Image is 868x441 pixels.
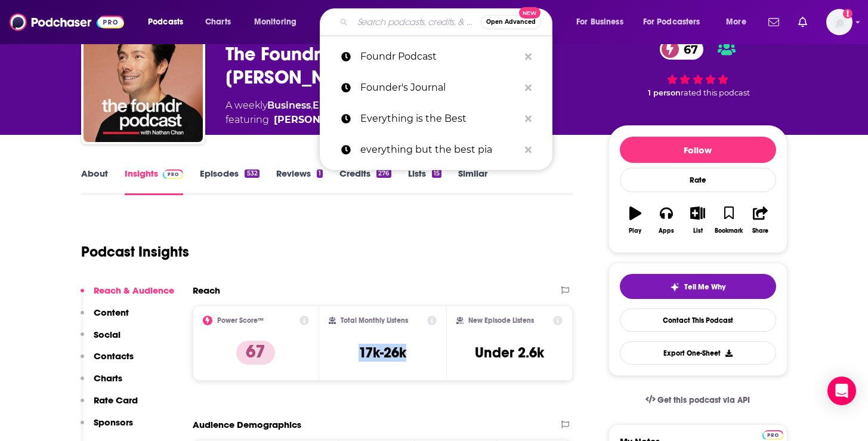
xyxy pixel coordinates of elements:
[660,39,704,60] a: 67
[458,168,487,195] a: Similar
[197,13,238,32] a: Charts
[568,13,638,32] button: open menu
[84,23,203,142] img: The Foundr Podcast with Nathan Chan
[200,168,259,195] a: Episodes532
[311,100,313,111] span: ,
[762,428,783,440] a: Pro website
[313,100,380,111] a: Entrepreneur
[843,9,852,18] svg: Add a profile image
[81,285,174,307] button: Reach & Audience
[360,41,519,72] p: Foundr Podcast
[636,386,760,415] a: Get this podcast via API
[718,13,761,32] button: open menu
[339,168,391,195] a: Credits276
[408,168,441,195] a: Lists15
[81,372,122,394] button: Charts
[672,39,704,60] span: 67
[519,7,540,18] span: New
[620,309,776,332] a: Contact This Podcast
[267,100,311,111] a: Business
[359,344,406,362] h3: 17k-26k
[620,137,776,163] button: Follow
[486,19,536,25] span: Open Advanced
[620,341,776,365] button: Export One-Sheet
[94,394,138,406] p: Rate Card
[81,307,129,329] button: Content
[745,199,776,242] button: Share
[684,282,725,292] span: Tell Me Why
[715,227,743,235] div: Bookmark
[576,14,623,30] span: For Business
[481,15,541,29] button: Open AdvancedNew
[726,14,746,30] span: More
[274,113,359,127] a: Nathan Chan
[670,282,679,292] img: tell me why sparkle
[713,199,745,242] button: Bookmark
[468,316,534,325] h2: New Episode Listens
[657,395,750,405] span: Get this podcast via API
[10,11,124,33] img: Podchaser - Follow, Share and Rate Podcasts
[320,41,552,72] a: Foundr Podcast
[320,103,552,134] a: Everything is the Best
[94,285,174,296] p: Reach & Audience
[254,14,296,30] span: Monitoring
[94,307,129,318] p: Content
[360,72,519,103] p: Founder's Journal
[764,12,784,32] a: Show notifications dropdown
[81,350,134,372] button: Contacts
[140,13,199,32] button: open menu
[125,168,184,195] a: InsightsPodchaser Pro
[353,13,481,32] input: Search podcasts, credits, & more...
[236,341,275,365] p: 67
[629,227,641,235] div: Play
[826,9,852,35] span: Logged in as AutumnKatie
[475,344,544,362] h3: Under 2.6k
[246,13,312,32] button: open menu
[432,169,441,178] div: 15
[81,243,189,261] h1: Podcast Insights
[226,113,488,127] span: featuring
[635,13,718,32] button: open menu
[643,14,700,30] span: For Podcasters
[360,134,519,165] p: everything but the best pia
[331,8,564,36] div: Search podcasts, credits, & more...
[693,227,703,235] div: List
[752,227,768,235] div: Share
[94,350,134,362] p: Contacts
[148,14,183,30] span: Podcasts
[659,227,674,235] div: Apps
[793,12,812,32] a: Show notifications dropdown
[826,9,852,35] img: User Profile
[193,419,301,430] h2: Audience Demographics
[620,199,651,242] button: Play
[341,316,408,325] h2: Total Monthly Listens
[276,168,323,195] a: Reviews1
[376,169,391,178] div: 276
[360,103,519,134] p: Everything is the Best
[94,329,121,340] p: Social
[682,199,713,242] button: List
[317,169,323,178] div: 1
[94,417,133,428] p: Sponsors
[826,9,852,35] button: Show profile menu
[320,72,552,103] a: Founder's Journal
[620,274,776,299] button: tell me why sparkleTell Me Why
[163,169,184,179] img: Podchaser Pro
[762,430,783,440] img: Podchaser Pro
[205,14,231,30] span: Charts
[608,31,787,106] div: 67 1 personrated this podcast
[193,285,220,296] h2: Reach
[681,88,750,97] span: rated this podcast
[648,88,681,97] span: 1 person
[217,316,264,325] h2: Power Score™
[620,168,776,192] div: Rate
[827,377,856,405] div: Open Intercom Messenger
[320,134,552,165] a: everything but the best pia
[81,329,121,351] button: Social
[81,168,108,195] a: About
[651,199,682,242] button: Apps
[226,98,488,127] div: A weekly podcast
[245,169,259,178] div: 532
